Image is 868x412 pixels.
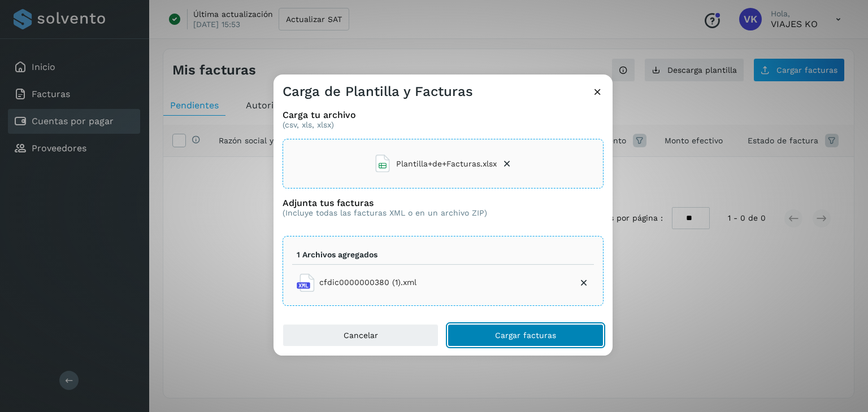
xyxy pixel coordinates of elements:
[297,250,377,260] p: 1 Archivos agregados
[283,84,473,100] h3: Carga de Plantilla y Facturas
[448,324,604,347] button: Cargar facturas
[283,198,487,208] h3: Adjunta tus facturas
[319,277,416,288] span: cfdic0000000380 (1).xml
[283,208,487,218] p: (Incluye todas las facturas XML o en un archivo ZIP)
[495,331,556,339] span: Cargar facturas
[283,109,604,120] h3: Carga tu archivo
[283,324,439,347] button: Cancelar
[344,331,378,339] span: Cancelar
[396,158,497,170] span: Plantilla+de+Facturas.xlsx
[283,120,604,130] p: (csv, xls, xlsx)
